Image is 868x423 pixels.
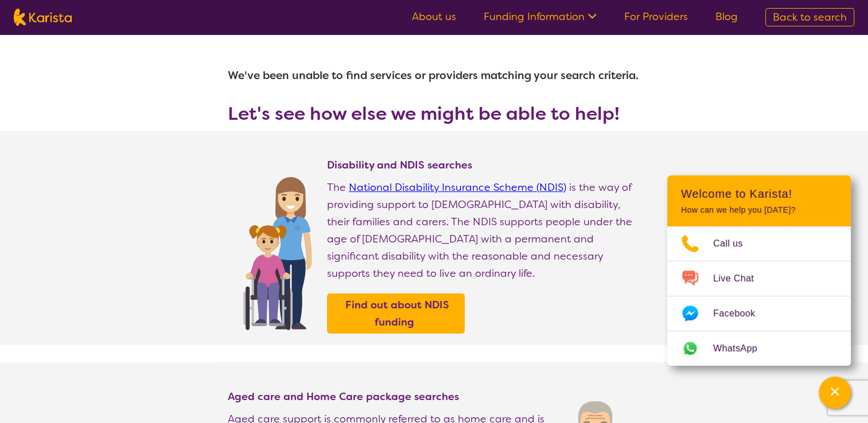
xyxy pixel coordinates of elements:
img: Karista logo [14,9,72,26]
h4: Aged care and Home Care package searches [228,390,550,404]
a: National Disability Insurance Scheme (NDIS) [349,181,566,194]
ul: Choose channel [667,226,851,366]
a: Web link opens in a new tab. [667,331,851,366]
a: About us [412,10,456,23]
b: Find out about NDIS funding [345,298,449,329]
button: Channel Menu [819,377,851,409]
h4: Disability and NDIS searches [327,158,641,172]
div: Channel Menu [667,175,851,366]
span: Live Chat [713,270,768,287]
a: Funding Information [484,10,597,23]
a: Blog [715,10,738,23]
span: Back to search [773,10,847,24]
a: Back to search [765,8,854,26]
h3: Let's see how else we might be able to help! [228,103,641,124]
p: How can we help you [DATE]? [681,205,837,215]
h2: Welcome to Karista! [681,187,837,201]
img: Find NDIS and Disability services and providers [239,170,316,330]
a: Find out about NDIS funding [330,296,462,331]
span: WhatsApp [713,340,771,357]
span: Call us [713,235,757,252]
p: The is the way of providing support to [DEMOGRAPHIC_DATA] with disability, their families and car... [327,179,641,282]
a: For Providers [624,10,688,23]
span: Facebook [713,305,769,322]
h1: We've been unable to find services or providers matching your search criteria. [228,62,641,89]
